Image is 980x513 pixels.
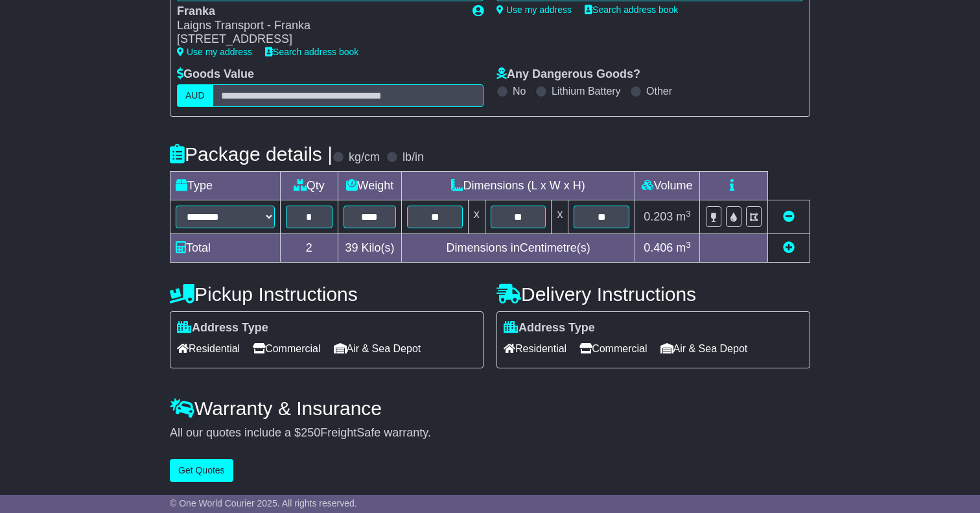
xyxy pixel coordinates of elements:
[301,426,320,439] span: 250
[585,5,678,15] a: Search address book
[496,67,640,82] label: Any Dangerous Goods?
[496,283,810,305] h4: Delivery Instructions
[504,321,595,335] label: Address Type
[177,84,213,107] label: AUD
[504,339,566,359] span: Residential
[349,150,380,165] label: kg/cm
[265,47,358,57] a: Search address book
[281,172,338,200] td: Qty
[676,241,691,254] span: m
[170,459,233,482] button: Get Quotes
[170,172,281,200] td: Type
[644,241,673,254] span: 0.406
[402,234,635,263] td: Dimensions in Centimetre(s)
[177,47,252,57] a: Use my address
[783,210,795,223] a: Remove this item
[170,143,332,165] h4: Package details |
[686,209,691,219] sup: 3
[579,339,647,359] span: Commercial
[170,234,281,263] td: Total
[686,240,691,250] sup: 3
[170,283,484,305] h4: Pickup Instructions
[170,498,357,508] span: © One World Courier 2025. All rights reserved.
[177,32,460,47] div: [STREET_ADDRESS]
[338,234,402,263] td: Kilo(s)
[253,339,320,359] span: Commercial
[338,172,402,200] td: Weight
[468,200,485,234] td: x
[334,339,421,359] span: Air & Sea Depot
[552,85,621,97] label: Lithium Battery
[783,241,795,254] a: Add new item
[646,85,672,97] label: Other
[177,19,460,33] div: Laigns Transport - Franka
[177,67,254,82] label: Goods Value
[177,339,240,359] span: Residential
[660,339,748,359] span: Air & Sea Depot
[552,200,568,234] td: x
[644,210,673,223] span: 0.203
[496,5,572,15] a: Use my address
[402,150,424,165] label: lb/in
[170,398,810,419] h4: Warranty & Insurance
[635,172,699,200] td: Volume
[177,321,268,335] label: Address Type
[177,5,460,19] div: Franka
[281,234,338,263] td: 2
[402,172,635,200] td: Dimensions (L x W x H)
[676,210,691,223] span: m
[513,85,526,97] label: No
[345,241,358,254] span: 39
[170,426,810,440] div: All our quotes include a $ FreightSafe warranty.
